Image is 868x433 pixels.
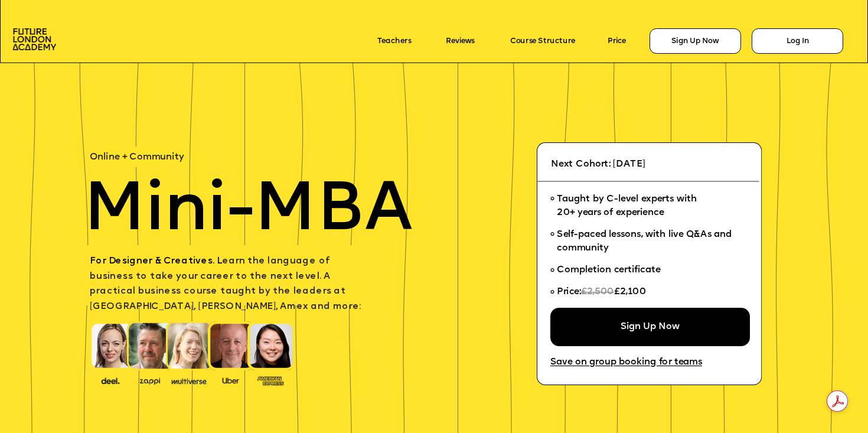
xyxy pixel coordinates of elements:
[133,376,167,385] img: image-b2f1584c-cbf7-4a77-bbe0-f56ae6ee31f2.png
[608,37,626,45] a: Price
[446,37,475,45] a: Reviews
[580,288,614,297] span: £2,500
[377,37,411,45] a: Teachers
[90,256,222,266] span: For Designer & Creatives. L
[90,256,361,311] span: earn the language of business to take your career to the next level. A practical business course ...
[557,266,660,275] span: Completion certificate
[557,230,734,253] span: Self-paced lessons, with live Q&As and community
[614,288,646,297] span: £2,100
[90,152,184,162] span: Online + Community
[551,159,645,169] span: Next Cohort: [DATE]
[83,178,412,246] span: Mini-MBA
[13,28,56,50] img: image-aac980e9-41de-4c2d-a048-f29dd30a0068.png
[93,375,127,386] img: image-388f4489-9820-4c53-9b08-f7df0b8d4ae2.png
[550,358,702,368] a: Save on group booking for teams
[214,376,247,385] img: image-99cff0b2-a396-4aab-8550-cf4071da2cb9.png
[253,374,287,387] img: image-93eab660-639c-4de6-957c-4ae039a0235a.png
[557,288,580,297] span: Price:
[169,375,210,386] img: image-b7d05013-d886-4065-8d38-3eca2af40620.png
[557,194,697,217] span: Taught by C-level experts with 20+ years of experience
[510,37,576,45] a: Course Structure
